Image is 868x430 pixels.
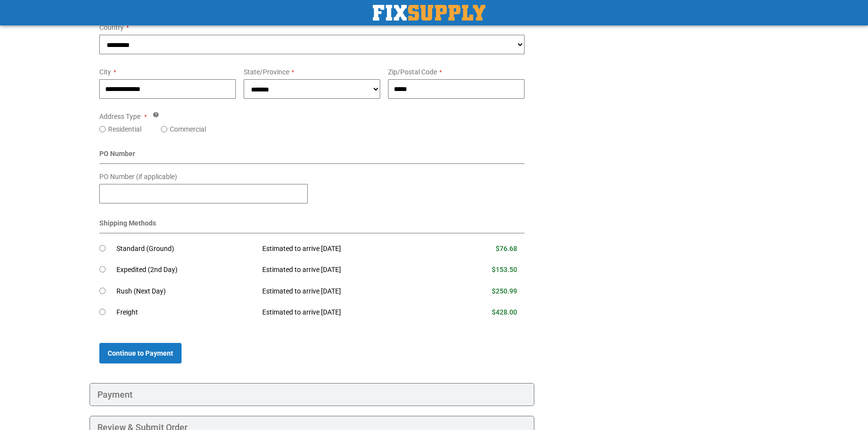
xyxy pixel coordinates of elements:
td: Estimated to arrive [DATE] [255,281,444,302]
td: Expedited (2nd Day) [116,259,255,281]
span: PO Number (if applicable) [99,173,177,181]
td: Estimated to arrive [DATE] [255,238,444,260]
span: State/Province [244,68,289,76]
span: $153.50 [492,266,517,273]
td: Rush (Next Day) [116,281,255,302]
td: Standard (Ground) [116,238,255,260]
div: Payment [90,383,534,407]
div: PO Number [99,149,525,164]
span: Address Type [99,113,140,120]
span: $428.00 [492,308,517,316]
div: Shipping Methods [99,218,525,233]
a: store logo [373,5,485,21]
td: Estimated to arrive [DATE] [255,302,444,323]
td: Freight [116,302,255,323]
label: Residential [108,124,141,134]
span: $76.68 [496,245,517,252]
button: Continue to Payment [99,343,182,363]
span: Country [99,23,124,31]
span: Zip/Postal Code [388,68,437,76]
span: Continue to Payment [108,349,173,357]
img: Fix Industrial Supply [373,5,485,21]
span: City [99,68,111,76]
td: Estimated to arrive [DATE] [255,259,444,281]
span: $250.99 [492,287,517,295]
label: Commercial [170,124,206,134]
